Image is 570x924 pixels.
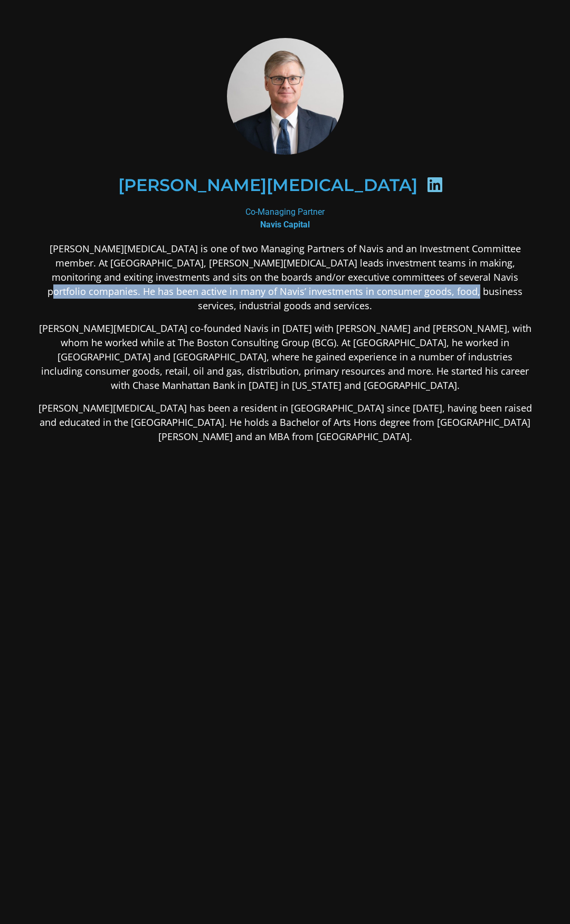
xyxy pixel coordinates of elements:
[38,242,532,313] p: [PERSON_NAME][MEDICAL_DATA] is one of two Managing Partners of Navis and an Investment Committee ...
[118,177,417,194] h2: [PERSON_NAME][MEDICAL_DATA]
[38,321,532,393] p: [PERSON_NAME][MEDICAL_DATA] co-founded Navis in [DATE] with [PERSON_NAME] and [PERSON_NAME], with...
[38,401,532,444] p: [PERSON_NAME][MEDICAL_DATA] has been a resident in [GEOGRAPHIC_DATA] since [DATE], having been ra...
[38,206,532,231] div: Co-Managing Partner
[260,220,310,230] b: Navis Capital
